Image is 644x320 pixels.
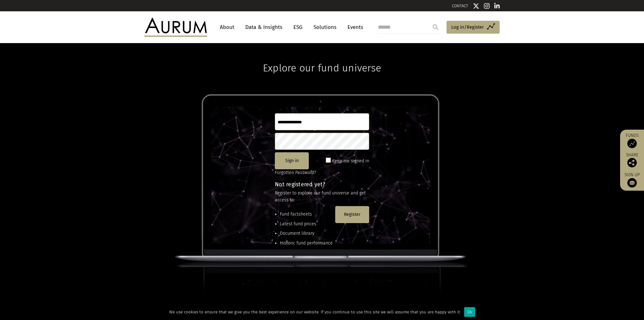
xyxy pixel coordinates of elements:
img: Linkedin icon [494,3,500,9]
a: ESG [290,21,306,33]
img: Sign up to our newsletter [627,178,637,188]
img: Access Funds [627,139,637,148]
h4: Not registered yet? [275,182,369,187]
li: Latest fund prices [280,221,333,227]
a: Sign up [623,172,641,188]
input: Submit [429,21,442,33]
button: Register [335,206,369,223]
img: Aurum [144,18,207,36]
a: Data & Insights [242,21,286,33]
h1: Explore our fund universe [263,43,381,74]
div: Ok [464,307,475,317]
div: Share [623,153,641,167]
a: Forgotten Password? [275,170,316,175]
li: Fund factsheets [280,211,333,218]
a: CONTACT [452,3,468,8]
li: Document library [280,230,333,237]
a: Solutions [310,21,340,33]
button: Sign in [275,152,309,169]
label: Keep me signed in [332,157,369,165]
a: Events [344,21,363,33]
img: Twitter icon [473,3,479,9]
li: Historic fund performance [280,240,333,247]
span: Log in/Register [451,23,484,31]
p: Register to explore our fund universe and get access to: [275,190,369,204]
img: Instagram icon [484,3,490,9]
a: About [217,21,237,33]
a: Funds [623,133,641,148]
a: Log in/Register [447,21,500,34]
img: Share this post [627,158,637,167]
